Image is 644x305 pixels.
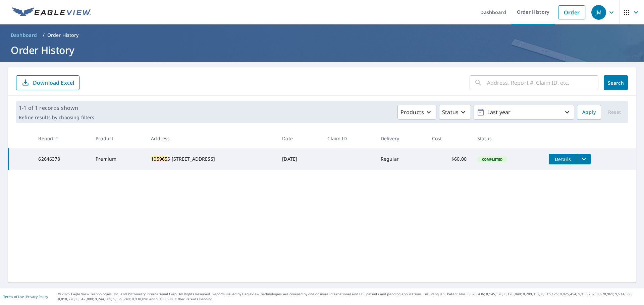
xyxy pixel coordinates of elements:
[487,73,598,92] input: Address, Report #, Claim ID, etc.
[375,148,427,170] td: Regular
[375,129,427,148] th: Delivery
[3,295,48,299] p: |
[12,7,91,17] img: EV Logo
[582,108,596,117] span: Apply
[322,129,375,148] th: Claim ID
[604,75,628,90] button: Search
[439,105,471,120] button: Status
[472,129,543,148] th: Status
[427,148,472,170] td: $60.00
[90,129,146,148] th: Product
[33,79,74,86] p: Download Excel
[485,106,563,118] p: Last year
[397,105,436,120] button: Products
[43,31,45,39] li: /
[591,5,606,20] div: JM
[427,129,472,148] th: Cost
[90,148,146,170] td: Premium
[549,154,577,164] button: detailsBtn-62646378
[478,157,506,162] span: Completed
[19,115,94,121] p: Refine results by choosing filters
[8,30,636,41] nav: breadcrumb
[558,5,585,19] a: Order
[151,156,271,162] div: S [STREET_ADDRESS]
[8,30,40,41] a: Dashboard
[19,104,94,112] p: 1-1 of 1 records shown
[577,105,601,120] button: Apply
[58,292,641,302] p: © 2025 Eagle View Technologies, Inc. and Pictometry International Corp. All Rights Reserved. Repo...
[47,32,79,39] p: Order History
[33,129,90,148] th: Report #
[277,148,322,170] td: [DATE]
[16,75,79,90] button: Download Excel
[33,148,90,170] td: 62646378
[553,156,573,162] span: Details
[146,129,277,148] th: Address
[474,105,574,120] button: Last year
[8,43,636,57] h1: Order History
[609,80,623,86] span: Search
[151,156,167,162] mark: 105965
[442,108,459,116] p: Status
[11,32,37,39] span: Dashboard
[577,154,591,164] button: filesDropdownBtn-62646378
[26,294,48,299] a: Privacy Policy
[277,129,322,148] th: Date
[3,294,24,299] a: Terms of Use
[400,108,424,116] p: Products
